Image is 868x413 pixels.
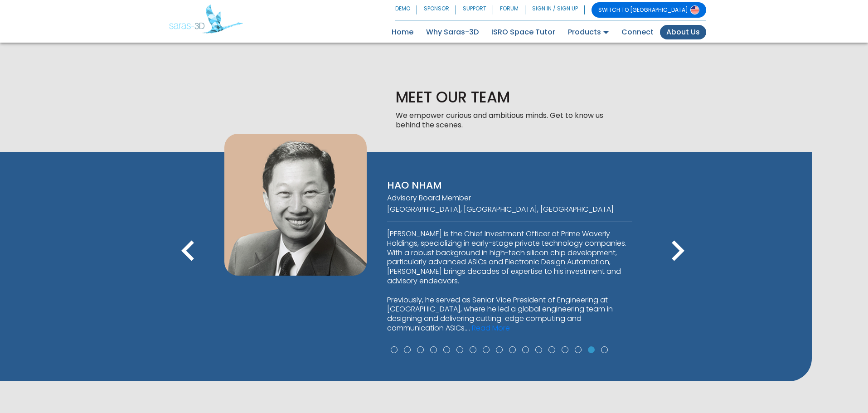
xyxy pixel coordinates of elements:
a: SUPPORT [456,2,493,18]
img: Switch to USA [690,5,699,15]
p: We empower curious and ambitious minds. Get to know us behind the scenes. [396,111,609,130]
a: Home [385,25,420,39]
i: keyboard_arrow_right [657,230,698,271]
p: [PERSON_NAME] is the Chief Investment Officer at Prime Waverly Holdings, specializing in early-st... [387,229,632,333]
a: Why Saras-3D [420,25,485,39]
a: FORUM [493,2,525,18]
img: Hao Nham [224,134,366,276]
span: Previous [168,263,209,274]
a: SIGN IN / SIGN UP [525,2,585,18]
p: [GEOGRAPHIC_DATA], [GEOGRAPHIC_DATA], [GEOGRAPHIC_DATA] [387,205,632,214]
p: HAO NHAM [387,179,632,192]
a: Connect [615,25,660,39]
a: SWITCH TO [GEOGRAPHIC_DATA] [592,2,706,18]
img: Saras 3D [169,5,243,34]
i: keyboard_arrow_left [168,230,209,271]
a: About Us [660,25,706,39]
a: SPONSOR [417,2,456,18]
a: ISRO Space Tutor [485,25,562,39]
a: DEMO [395,2,417,18]
p: Advisory Board Member [387,194,632,203]
a: Read More [472,323,510,333]
span: ... [466,323,470,333]
span: Next [657,263,698,274]
p: MEET OUR TEAM [396,88,609,107]
a: Products [562,25,615,39]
